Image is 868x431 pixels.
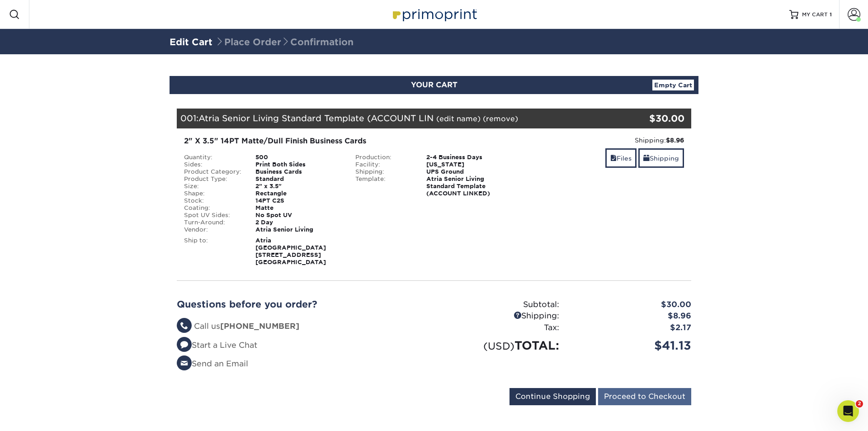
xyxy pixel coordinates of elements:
[566,310,698,322] div: $8.96
[220,322,299,331] strong: [PHONE_NUMBER]
[643,155,650,162] span: shipping
[177,204,249,212] div: Coating:
[177,154,249,161] div: Quantity:
[610,155,617,162] span: files
[177,219,249,226] div: Turn-Around:
[434,310,566,322] div: Shipping:
[177,197,249,204] div: Stock:
[434,337,566,354] div: TOTAL:
[420,168,519,175] div: UPS Ground
[177,175,249,183] div: Product Type:
[837,400,859,422] iframe: Intercom live chat
[434,299,566,311] div: Subtotal:
[420,175,519,197] div: Atria Senior Living Standard Template (ACCOUNT LINKED)
[856,400,863,407] span: 2
[420,161,519,168] div: [US_STATE]
[652,80,694,90] a: Empty Cart
[349,175,420,197] div: Template:
[249,175,349,183] div: Standard
[177,212,249,219] div: Spot UV Sides:
[215,37,354,47] span: Place Order Confirmation
[434,322,566,334] div: Tax:
[349,161,420,168] div: Facility:
[830,11,832,18] span: 1
[349,154,420,161] div: Production:
[177,109,605,128] div: 001:
[605,148,637,168] a: Files
[249,204,349,212] div: Matte
[198,113,434,123] span: Atria Senior Living Standard Template (ACCOUNT LIN
[249,190,349,197] div: Rectangle
[184,136,513,147] div: 2" X 3.5" 14PT Matte/Dull Finish Business Cards
[566,337,698,354] div: $41.13
[566,299,698,311] div: $30.00
[802,11,828,19] span: MY CART
[249,154,349,161] div: 500
[177,321,427,332] li: Call us
[177,299,427,310] h2: Questions before you order?
[509,388,596,405] input: Continue Shopping
[177,190,249,197] div: Shape:
[598,388,691,405] input: Proceed to Checkout
[666,137,684,144] strong: $8.96
[389,5,479,24] img: Primoprint
[177,341,257,350] a: Start a Live Chat
[526,136,684,145] div: Shipping:
[249,168,349,175] div: Business Cards
[605,112,684,125] div: $30.00
[177,183,249,190] div: Size:
[349,168,420,175] div: Shipping:
[483,114,518,123] a: (remove)
[249,161,349,168] div: Print Both Sides
[255,237,326,265] strong: Atria [GEOGRAPHIC_DATA] [STREET_ADDRESS] [GEOGRAPHIC_DATA]
[177,237,249,266] div: Ship to:
[177,168,249,175] div: Product Category:
[249,197,349,204] div: 14PT C2S
[249,226,349,233] div: Atria Senior Living
[566,322,698,334] div: $2.17
[483,340,514,352] small: (USD)
[170,37,212,47] a: Edit Cart
[436,114,481,123] a: (edit name)
[638,148,684,168] a: Shipping
[177,359,248,368] a: Send an Email
[249,183,349,190] div: 2" x 3.5"
[177,226,249,233] div: Vendor:
[249,219,349,226] div: 2 Day
[177,161,249,168] div: Sides:
[420,154,519,161] div: 2-4 Business Days
[411,81,458,89] span: YOUR CART
[249,212,349,219] div: No Spot UV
